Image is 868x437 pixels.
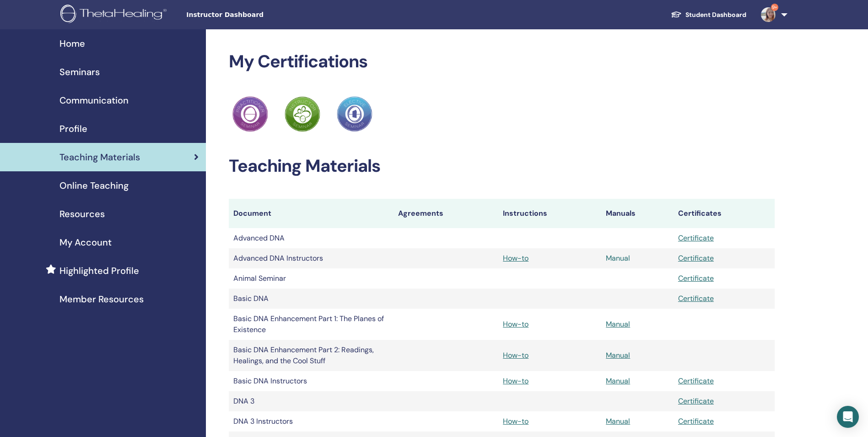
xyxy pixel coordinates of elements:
[503,416,528,426] a: How-to
[229,340,394,371] td: Basic DNA Enhancement Part 2: Readings, Healings, and the Cool Stuff
[229,289,394,309] td: Basic DNA
[503,376,528,386] a: How-to
[678,416,714,426] a: Certificate
[59,93,129,107] span: Communication
[671,11,682,18] img: graduation-cap-white.svg
[229,51,775,72] h2: My Certifications
[285,96,320,132] img: Practitioner
[837,406,859,428] div: Open Intercom Messenger
[59,65,100,79] span: Seminars
[59,292,144,306] span: Member Resources
[498,199,601,228] th: Instructions
[229,371,394,391] td: Basic DNA Instructors
[229,228,394,248] td: Advanced DNA
[59,37,85,50] span: Home
[229,309,394,340] td: Basic DNA Enhancement Part 1: The Planes of Existence
[59,122,87,136] span: Profile
[229,248,394,268] td: Advanced DNA Instructors
[678,233,714,243] a: Certificate
[232,96,268,132] img: Practitioner
[229,199,394,228] th: Document
[59,179,129,192] span: Online Teaching
[59,235,112,249] span: My Account
[229,411,394,432] td: DNA 3 Instructors
[771,4,778,11] span: 9+
[394,199,498,228] th: Agreements
[663,6,754,23] a: Student Dashboard
[503,319,528,329] a: How-to
[674,199,775,228] th: Certificates
[601,199,674,228] th: Manuals
[606,416,630,426] a: Manual
[678,396,714,406] a: Certificate
[503,350,528,360] a: How-to
[229,268,394,289] td: Animal Seminar
[186,10,323,20] span: Instructor Dashboard
[503,253,528,263] a: How-to
[678,294,714,303] a: Certificate
[606,376,630,386] a: Manual
[337,96,372,132] img: Practitioner
[678,253,714,263] a: Certificate
[678,376,714,386] a: Certificate
[678,273,714,283] a: Certificate
[59,207,105,221] span: Resources
[229,156,775,177] h2: Teaching Materials
[761,7,776,22] img: default.jpg
[606,253,630,263] a: Manual
[59,150,140,164] span: Teaching Materials
[229,391,394,411] td: DNA 3
[606,350,630,360] a: Manual
[606,319,630,329] a: Manual
[59,264,139,278] span: Highlighted Profile
[60,5,170,25] img: logo.png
